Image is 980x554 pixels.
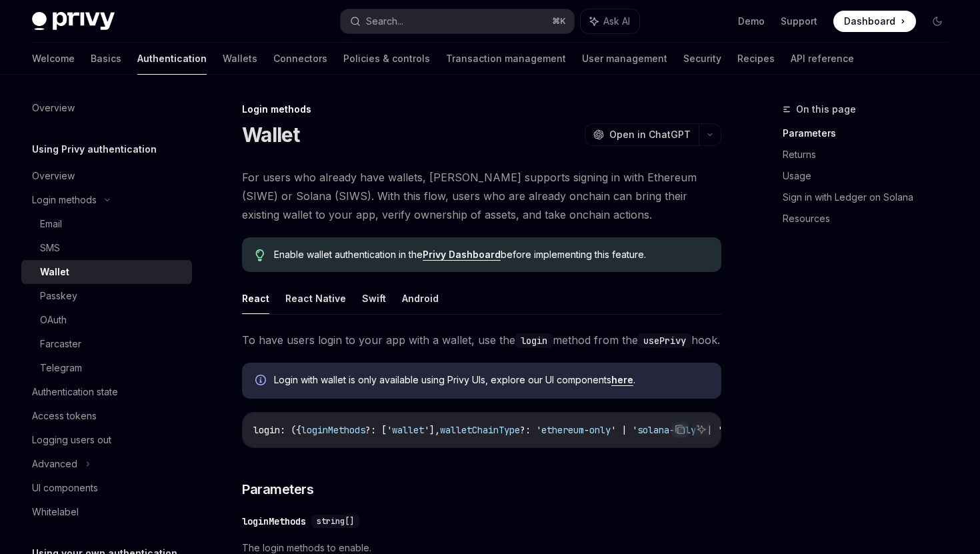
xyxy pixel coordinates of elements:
button: Search...⌘K [341,9,573,33]
div: Telegram [40,360,82,376]
span: wallet [392,424,424,436]
a: Usage [783,165,959,187]
span: ⌘ K [552,16,566,27]
a: Sign in with Ledger on Solana [783,187,959,208]
a: Welcome [32,43,75,75]
div: Wallet [40,264,69,280]
span: '], [424,424,440,436]
button: Ask AI [581,9,639,33]
a: Privy Dashboard [423,249,501,261]
div: UI components [32,480,98,496]
a: Connectors [273,43,327,75]
div: Overview [32,100,75,116]
a: Farcaster [21,332,192,356]
span: login [253,424,280,436]
span: Login with wallet is only available using Privy UIs, explore our UI components . [274,373,708,387]
a: SMS [21,236,192,260]
a: Wallet [21,260,192,284]
span: loginMethods [301,424,365,436]
a: Telegram [21,356,192,380]
div: Email [40,216,62,232]
a: Basics [91,43,121,75]
span: ?: ' [520,424,541,436]
div: Authentication state [32,384,118,400]
span: Open in ChatGPT [609,128,691,141]
code: usePrivy [638,333,691,348]
a: Support [781,15,817,28]
a: User management [582,43,667,75]
div: SMS [40,240,60,256]
a: UI components [21,476,192,500]
div: OAuth [40,312,67,328]
span: : ({ [280,424,301,436]
a: Parameters [783,123,959,144]
a: Passkey [21,284,192,308]
a: Authentication state [21,380,192,404]
a: Logging users out [21,428,192,452]
img: dark logo [32,12,115,31]
span: - [584,424,589,436]
div: Overview [32,168,75,184]
span: ethereum [541,424,584,436]
h5: Using Privy authentication [32,141,157,157]
a: Email [21,212,192,236]
span: For users who already have wallets, [PERSON_NAME] supports signing in with Ethereum (SIWE) or Sol... [242,168,721,224]
div: Logging users out [32,432,111,448]
button: Swift [362,283,386,314]
span: walletChainType [440,424,520,436]
span: Ask AI [603,15,630,28]
code: login [515,333,553,348]
a: Dashboard [833,11,916,32]
a: Whitelabel [21,500,192,524]
div: Search... [366,13,403,29]
div: loginMethods [242,515,306,528]
a: API reference [791,43,854,75]
span: ' | ' [611,424,637,436]
div: Login methods [32,192,97,208]
div: Whitelabel [32,504,79,520]
span: Enable wallet authentication in the before implementing this feature. [274,248,708,261]
button: Toggle dark mode [927,11,948,32]
a: Resources [783,208,959,229]
a: Access tokens [21,404,192,428]
a: Overview [21,96,192,120]
a: Recipes [737,43,775,75]
a: Transaction management [446,43,566,75]
a: here [611,374,633,386]
button: Ask AI [693,421,710,438]
a: Wallets [223,43,257,75]
button: Copy the contents from the code block [671,421,689,438]
span: - [669,424,675,436]
span: solana [637,424,669,436]
a: Authentication [137,43,207,75]
span: On this page [796,101,856,117]
div: Passkey [40,288,77,304]
a: Demo [738,15,765,28]
a: OAuth [21,308,192,332]
div: Login methods [242,103,721,116]
button: Android [402,283,439,314]
span: only [589,424,611,436]
span: To have users login to your app with a wallet, use the method from the hook. [242,331,721,349]
a: Policies & controls [343,43,430,75]
span: ?: [' [365,424,392,436]
button: React [242,283,269,314]
svg: Info [255,375,269,388]
button: React Native [285,283,346,314]
span: Dashboard [844,15,895,28]
a: Security [683,43,721,75]
span: string[] [317,516,354,527]
svg: Tip [255,249,265,261]
div: Farcaster [40,336,81,352]
a: Returns [783,144,959,165]
button: Open in ChatGPT [585,123,699,146]
div: Access tokens [32,408,97,424]
h1: Wallet [242,123,300,147]
span: Parameters [242,480,313,499]
a: Overview [21,164,192,188]
div: Advanced [32,456,77,472]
